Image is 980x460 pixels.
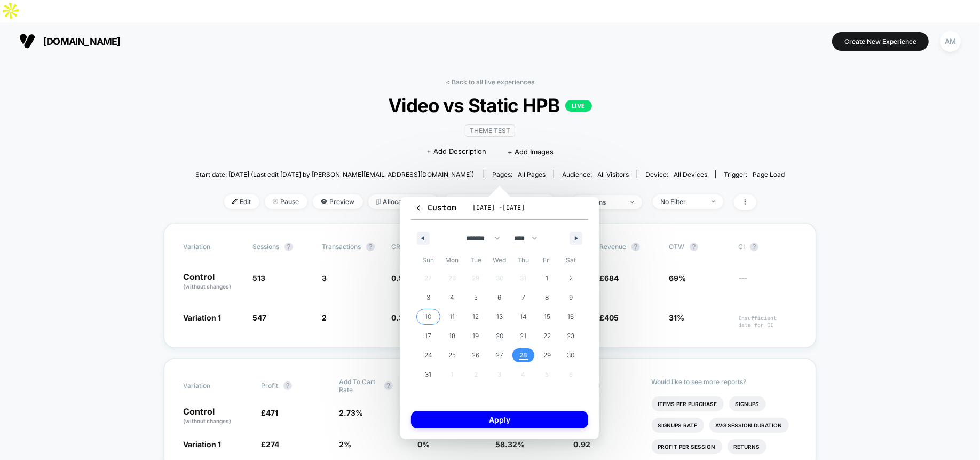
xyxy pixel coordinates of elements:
[440,346,464,365] button: 25
[712,200,715,202] img: end
[937,30,964,52] button: AM
[449,307,455,326] span: 11
[535,269,559,288] button: 1
[183,243,242,251] span: Variation
[425,365,431,384] span: 31
[535,326,559,346] button: 22
[496,326,503,346] span: 20
[559,326,583,346] button: 23
[472,204,525,212] span: [DATE] - [DATE]
[450,288,454,307] span: 4
[440,326,464,346] button: 18
[384,381,393,390] button: ?
[738,243,797,251] span: CI
[728,439,766,454] li: Returns
[474,288,478,307] span: 5
[508,147,554,156] span: + Add Images
[283,381,292,390] button: ?
[339,408,363,417] span: 2.73 %
[567,346,575,365] span: 30
[492,170,546,178] div: Pages:
[183,283,231,290] span: (without changes)
[652,439,722,454] li: Profit Per Session
[472,346,479,365] span: 26
[520,326,527,346] span: 21
[940,31,961,52] div: AM
[224,194,259,209] span: Edit
[669,313,684,322] span: 31%
[520,307,527,326] span: 14
[183,440,221,449] span: Variation 1
[252,313,266,322] span: 547
[832,32,929,51] button: Create New Experience
[674,170,707,178] span: all devices
[252,274,265,283] span: 513
[661,198,704,206] div: No Filter
[604,274,619,283] span: 684
[414,202,456,213] span: Custom
[440,307,464,326] button: 11
[496,346,503,365] span: 27
[521,288,525,307] span: 7
[183,418,231,424] span: (without changes)
[416,252,440,269] span: Sun
[518,170,546,178] span: all pages
[416,365,440,384] button: 31
[535,346,559,365] button: 29
[368,194,438,209] span: Allocation: 50%
[559,307,583,326] button: 16
[261,381,278,389] span: Profit
[669,274,686,283] span: 69%
[569,288,573,307] span: 9
[496,307,503,326] span: 13
[19,33,35,49] img: Visually logo
[440,252,464,269] span: Mon
[631,243,640,251] button: ?
[652,396,724,411] li: Items Per Purchase
[543,326,551,346] span: 22
[637,170,715,178] span: Device:
[464,288,488,307] button: 5
[339,440,352,449] span: 2 %
[416,326,440,346] button: 17
[322,243,361,251] span: Transactions
[225,94,755,116] span: Video vs Static HPB
[546,288,549,307] span: 8
[411,202,588,220] button: Custom[DATE] -[DATE]
[266,440,279,449] span: 274
[232,199,238,204] img: edit
[472,326,479,346] span: 19
[488,326,512,346] button: 20
[322,274,327,283] span: 3
[183,407,250,425] p: Control
[519,346,527,365] span: 28
[750,243,758,251] button: ?
[488,252,512,269] span: Wed
[416,307,440,326] button: 10
[724,170,785,178] div: Trigger:
[488,307,512,326] button: 13
[652,418,704,433] li: Signups Rate
[465,124,515,137] span: Theme Test
[565,100,592,112] p: LIVE
[535,307,559,326] button: 15
[284,243,293,251] button: ?
[472,307,479,326] span: 12
[511,252,535,269] span: Thu
[339,378,379,394] span: Add To Cart Rate
[738,275,797,291] span: ---
[543,346,551,365] span: 29
[464,307,488,326] button: 12
[464,326,488,346] button: 19
[709,418,789,433] li: Avg Session Duration
[535,288,559,307] button: 8
[273,199,278,204] img: end
[424,346,432,365] span: 24
[425,307,431,326] span: 10
[16,33,124,50] button: [DOMAIN_NAME]
[261,440,279,449] span: £
[183,313,221,322] span: Variation 1
[416,346,440,365] button: 24
[488,288,512,307] button: 6
[567,326,575,346] span: 23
